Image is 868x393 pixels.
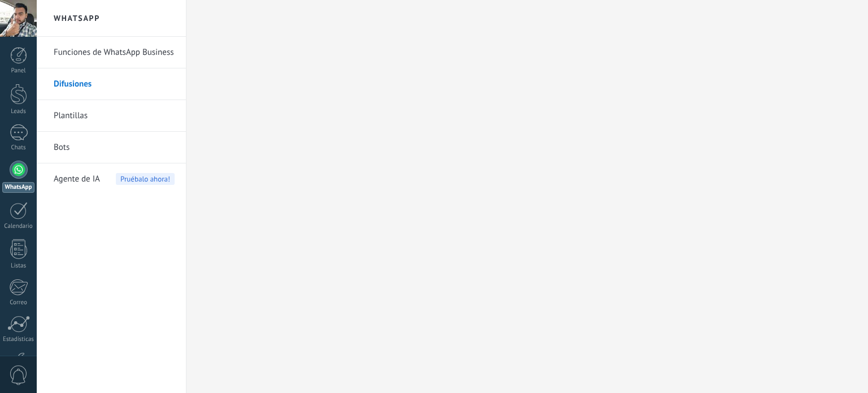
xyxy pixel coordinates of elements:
[54,100,175,132] a: Plantillas
[2,108,35,115] div: Leads
[54,132,175,163] a: Bots
[37,132,186,163] li: Bots
[37,100,186,132] li: Plantillas
[54,163,100,195] span: Agente de IA
[54,37,175,68] a: Funciones de WhatsApp Business
[37,163,186,195] li: Agente de IA
[2,144,35,152] div: Chats
[2,262,35,270] div: Listas
[37,68,186,100] li: Difusiones
[2,67,35,75] div: Panel
[54,163,175,195] a: Agente de IA Pruébalo ahora!
[2,336,35,343] div: Estadísticas
[2,182,34,193] div: WhatsApp
[2,223,35,230] div: Calendario
[37,37,186,68] li: Funciones de WhatsApp Business
[116,173,175,185] span: Pruébalo ahora!
[2,299,35,306] div: Correo
[54,68,175,100] a: Difusiones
